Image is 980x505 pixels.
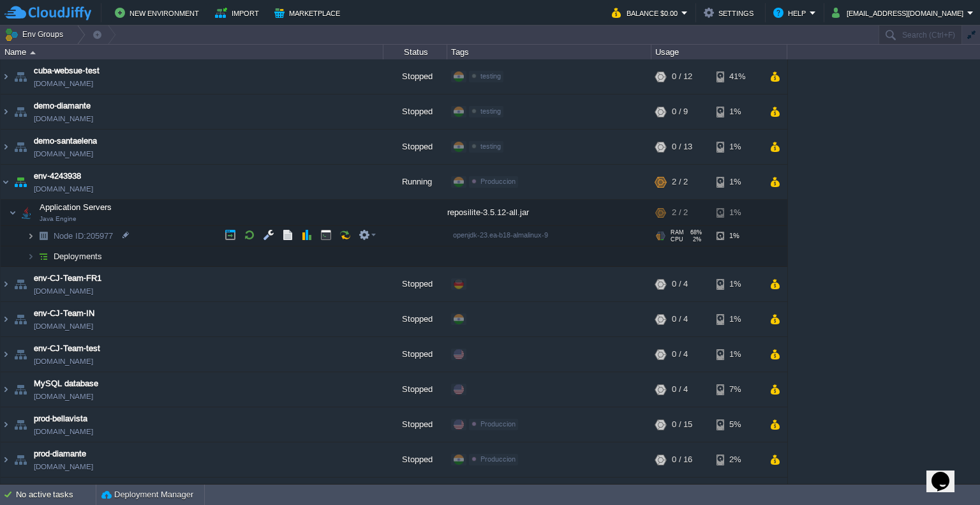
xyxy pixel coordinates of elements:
[672,94,688,129] div: 0 / 9
[612,5,681,20] button: Balance $0.00
[1,59,11,94] img: AMDAwAAAACH5BAEAAAAALAAAAAABAAEAAAICRAEAOw==
[926,454,967,492] iframe: chat widget
[27,226,34,246] img: AMDAwAAAACH5BAEAAAAALAAAAAABAAEAAAICRAEAOw==
[672,372,688,407] div: 0 / 4
[671,229,684,236] span: RAM
[383,267,447,301] div: Stopped
[716,94,758,129] div: 1%
[34,483,94,495] a: prod-diamante-2
[11,372,29,407] img: AMDAwAAAACH5BAEAAAAALAAAAAABAAEAAAICRAEAOw==
[34,147,93,160] a: [DOMAIN_NAME]
[1,302,11,336] img: AMDAwAAAACH5BAEAAAAALAAAAAABAAEAAAICRAEAOw==
[716,130,758,164] div: 1%
[34,377,98,390] a: MySQL database
[34,412,87,425] a: prod-bellavista
[34,285,93,298] a: [DOMAIN_NAME]
[34,460,93,473] a: [DOMAIN_NAME]
[34,448,86,460] a: prod-diamante
[384,45,447,59] div: Status
[383,337,447,372] div: Stopped
[34,170,81,183] span: env-4243938
[34,246,52,266] img: AMDAwAAAACH5BAEAAAAALAAAAAABAAEAAAICRAEAOw==
[54,231,86,241] span: Node ID:
[672,442,692,477] div: 0 / 16
[716,372,758,407] div: 7%
[1,45,383,59] div: Name
[383,442,447,477] div: Stopped
[716,267,758,301] div: 1%
[34,77,93,90] a: [DOMAIN_NAME]
[1,442,11,477] img: AMDAwAAAACH5BAEAAAAALAAAAAABAAEAAAICRAEAOw==
[34,390,93,403] span: [DOMAIN_NAME]
[672,59,692,94] div: 0 / 12
[716,407,758,442] div: 5%
[34,272,101,285] a: env-CJ-Team-FR1
[480,72,501,80] span: testing
[52,230,115,241] span: 205977
[832,5,967,20] button: [EMAIL_ADDRESS][DOMAIN_NAME]
[34,112,93,125] a: [DOMAIN_NAME]
[4,5,91,21] img: CloudJiffy
[453,231,548,239] span: openjdk-23.ea-b18-almalinux-9
[1,407,11,442] img: AMDAwAAAACH5BAEAAAAALAAAAAABAAEAAAICRAEAOw==
[672,165,688,199] div: 2 / 2
[716,226,758,246] div: 1%
[672,302,688,336] div: 0 / 4
[274,5,344,20] button: Marketplace
[101,488,193,501] button: Deployment Manager
[1,267,11,301] img: AMDAwAAAACH5BAEAAAAALAAAAAABAAEAAAICRAEAOw==
[215,5,263,20] button: Import
[11,337,29,372] img: AMDAwAAAACH5BAEAAAAALAAAAAABAAEAAAICRAEAOw==
[672,200,688,225] div: 2 / 2
[9,200,17,225] img: AMDAwAAAACH5BAEAAAAALAAAAAABAAEAAAICRAEAOw==
[52,251,104,262] a: Deployments
[383,130,447,164] div: Stopped
[34,183,93,195] a: [DOMAIN_NAME]
[1,337,11,372] img: AMDAwAAAACH5BAEAAAAALAAAAAABAAEAAAICRAEAOw==
[27,246,34,266] img: AMDAwAAAACH5BAEAAAAALAAAAAABAAEAAAICRAEAOw==
[16,485,96,505] div: No active tasks
[34,307,94,320] a: env-CJ-Team-IN
[672,267,688,301] div: 0 / 4
[383,94,447,129] div: Stopped
[52,230,115,241] a: Node ID:205977
[383,59,447,94] div: Stopped
[383,407,447,442] div: Stopped
[716,442,758,477] div: 2%
[672,407,692,442] div: 0 / 15
[11,165,29,199] img: AMDAwAAAACH5BAEAAAAALAAAAAABAAEAAAICRAEAOw==
[34,100,91,112] a: demo-diamante
[716,337,758,372] div: 1%
[480,177,516,185] span: Produccion
[34,64,100,77] a: cuba-websue-test
[40,215,77,223] span: Java Engine
[671,236,683,243] span: CPU
[652,45,787,59] div: Usage
[716,59,758,94] div: 41%
[448,45,651,59] div: Tags
[34,135,97,147] a: demo-santaelena
[11,407,29,442] img: AMDAwAAAACH5BAEAAAAALAAAAAABAAEAAAICRAEAOw==
[38,202,114,213] span: Application Servers
[1,130,11,164] img: AMDAwAAAACH5BAEAAAAALAAAAAABAAEAAAICRAEAOw==
[11,302,29,336] img: AMDAwAAAACH5BAEAAAAALAAAAAABAAEAAAICRAEAOw==
[34,342,100,355] a: env-CJ-Team-test
[34,355,93,368] a: [DOMAIN_NAME]
[34,425,93,438] a: [DOMAIN_NAME]
[11,267,29,301] img: AMDAwAAAACH5BAEAAAAALAAAAAABAAEAAAICRAEAOw==
[672,130,692,164] div: 0 / 13
[1,165,11,199] img: AMDAwAAAACH5BAEAAAAALAAAAAABAAEAAAICRAEAOw==
[115,5,203,20] button: New Environment
[383,372,447,407] div: Stopped
[447,200,651,225] div: reposilite-3.5.12-all.jar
